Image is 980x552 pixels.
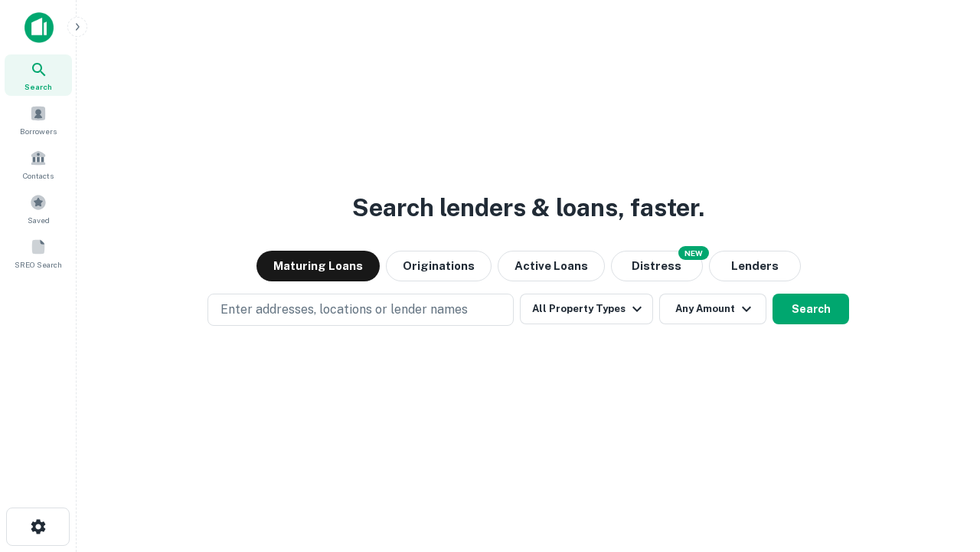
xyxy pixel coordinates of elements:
[903,429,980,503] iframe: Chat Widget
[773,294,849,324] button: Search
[709,251,801,281] button: Lenders
[5,232,72,274] a: SREO Search
[520,294,653,324] button: All Property Types
[659,294,766,324] button: Any Amount
[256,251,380,281] button: Maturing Loans
[386,251,492,281] button: Originations
[20,125,57,137] span: Borrowers
[5,54,72,96] a: Search
[207,294,514,326] button: Enter addresses, locations or lender names
[5,99,72,140] a: Borrowers
[220,301,468,319] p: Enter addresses, locations or lender names
[352,189,704,226] h3: Search lenders & loans, faster.
[15,258,62,271] span: SREO Search
[23,169,54,182] span: Contacts
[498,251,605,281] button: Active Loans
[24,12,54,43] img: capitalize-icon.png
[5,188,72,229] a: Saved
[611,251,703,281] button: Search distressed loans with lien and other non-mortgage details.
[24,80,52,93] span: Search
[28,214,50,226] span: Saved
[678,246,709,260] div: NEW
[5,143,72,185] a: Contacts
